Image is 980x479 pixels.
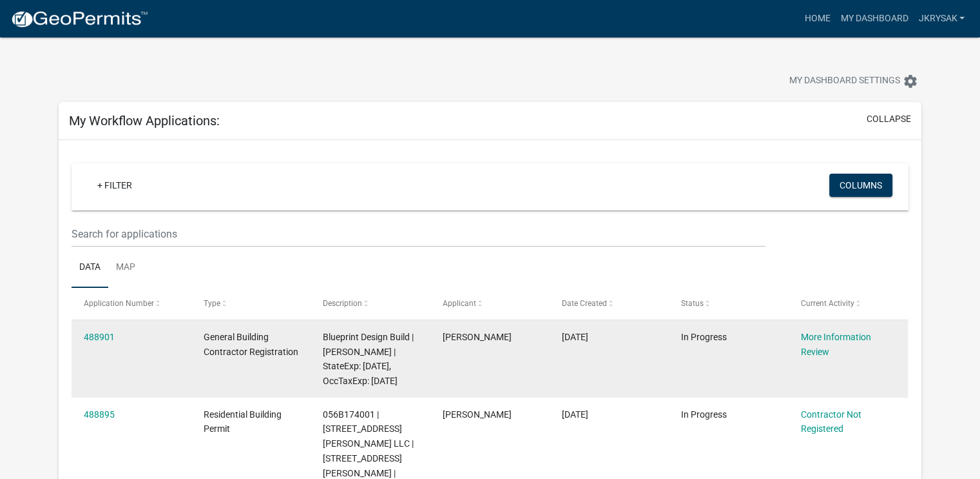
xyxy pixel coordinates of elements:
[84,299,154,308] span: Application Number
[443,332,512,342] span: James M. Krysak
[204,299,220,308] span: Type
[443,299,476,308] span: Applicant
[204,332,298,357] span: General Building Contractor Registration
[84,332,115,342] a: 488901
[84,409,115,420] a: 488895
[681,332,727,342] span: In Progress
[562,332,588,342] span: 10/06/2025
[443,409,512,420] span: James M. Krysak
[799,6,835,31] a: Home
[311,288,430,319] datatable-header-cell: Description
[867,112,911,126] button: collapse
[204,409,282,434] span: Residential Building Permit
[323,299,362,308] span: Description
[903,74,918,89] i: settings
[72,288,191,319] datatable-header-cell: Application Number
[829,174,892,197] button: Columns
[669,288,788,319] datatable-header-cell: Status
[562,409,588,420] span: 10/06/2025
[191,288,310,319] datatable-header-cell: Type
[801,299,854,308] span: Current Activity
[562,299,607,308] span: Date Created
[323,332,414,386] span: Blueprint Design Build | James Krysak | StateExp: 06/30/2026, OccTaxExp: 03/31/2026
[801,332,871,357] a: More Information Review
[550,288,669,319] datatable-header-cell: Date Created
[72,221,765,247] input: Search for applications
[108,247,143,289] a: Map
[779,68,928,94] button: My Dashboard Settingssettings
[72,247,108,289] a: Data
[913,6,970,31] a: jkrysak
[681,299,704,308] span: Status
[69,113,220,128] h5: My Workflow Applications:
[681,409,727,420] span: In Progress
[430,288,549,319] datatable-header-cell: Applicant
[835,6,913,31] a: My Dashboard
[801,409,861,434] a: Contractor Not Registered
[789,288,908,319] datatable-header-cell: Current Activity
[87,174,142,197] a: + Filter
[789,74,900,89] span: My Dashboard Settings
